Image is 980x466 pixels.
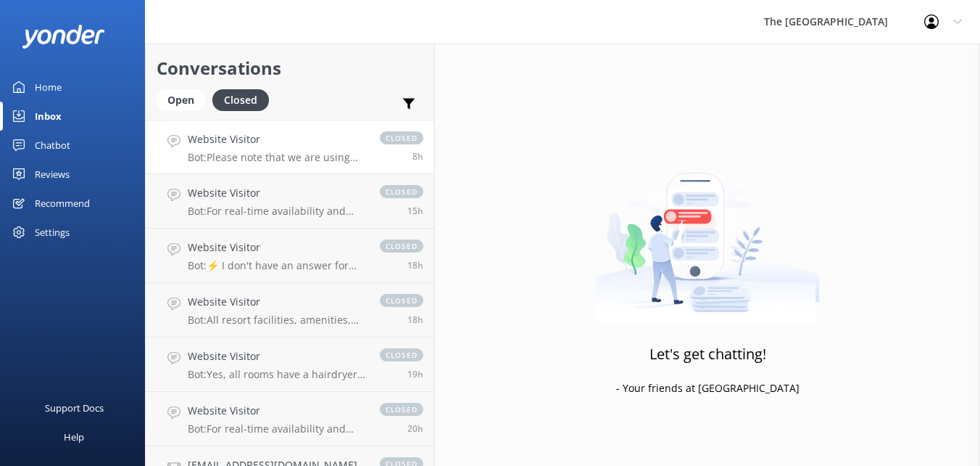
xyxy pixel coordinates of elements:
[380,131,423,144] span: closed
[380,185,423,198] span: closed
[146,338,434,392] a: Website VisitorBot:Yes, all rooms have a hairdryer in them.closed19h
[212,91,276,107] a: Closed
[188,368,365,381] p: Bot: Yes, all rooms have a hairdryer in them.
[188,422,365,436] p: Bot: For real-time availability and prices for a 2-bedroom accommodation, please visit [URL][DOMA...
[412,150,423,163] span: Aug 20 2025 12:26am (UTC -10:00) Pacific/Honolulu
[188,205,365,218] p: Bot: For real-time availability and prices, please visit [URL][DOMAIN_NAME].
[407,205,423,217] span: Aug 19 2025 06:14pm (UTC -10:00) Pacific/Honolulu
[407,314,423,326] span: Aug 19 2025 02:28pm (UTC -10:00) Pacific/Honolulu
[380,240,423,253] span: closed
[188,294,365,310] h4: Website Visitor
[596,142,820,324] img: artwork of a man stealing a conversation from at giant smartphone
[35,189,90,218] div: Recommend
[188,314,365,327] p: Bot: All resort facilities, amenities, and services, including the restaurant, are reserved exclu...
[157,54,423,82] h2: Conversations
[45,393,104,422] div: Support Docs
[35,218,70,247] div: Settings
[188,151,365,164] p: Bot: Please note that we are using dynamic pricing. This makes our rates change from time to time...
[188,131,365,147] h4: Website Visitor
[407,368,423,380] span: Aug 19 2025 01:27pm (UTC -10:00) Pacific/Honolulu
[188,403,365,419] h4: Website Visitor
[188,348,365,364] h4: Website Visitor
[64,422,84,451] div: Help
[407,422,423,435] span: Aug 19 2025 12:59pm (UTC -10:00) Pacific/Honolulu
[35,131,70,160] div: Chatbot
[649,343,766,366] h3: Let's get chatting!
[146,229,434,283] a: Website VisitorBot:⚡ I don't have an answer for that in my knowledge base. Please try and rephras...
[188,240,365,256] h4: Website Visitor
[157,89,205,111] div: Open
[616,380,800,396] p: - Your friends at [GEOGRAPHIC_DATA]
[35,102,62,131] div: Inbox
[146,392,434,446] a: Website VisitorBot:For real-time availability and prices for a 2-bedroom accommodation, please vi...
[146,283,434,338] a: Website VisitorBot:All resort facilities, amenities, and services, including the restaurant, are ...
[380,348,423,361] span: closed
[407,259,423,271] span: Aug 19 2025 03:15pm (UTC -10:00) Pacific/Honolulu
[157,91,212,107] a: Open
[380,403,423,416] span: closed
[35,73,62,102] div: Home
[188,259,365,272] p: Bot: ⚡ I don't have an answer for that in my knowledge base. Please try and rephrase your questio...
[188,185,365,201] h4: Website Visitor
[146,120,434,174] a: Website VisitorBot:Please note that we are using dynamic pricing. This makes our rates change fro...
[380,294,423,307] span: closed
[22,25,105,49] img: yonder-white-logo.png
[212,89,269,111] div: Closed
[146,174,434,229] a: Website VisitorBot:For real-time availability and prices, please visit [URL][DOMAIN_NAME].closed15h
[35,160,70,189] div: Reviews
